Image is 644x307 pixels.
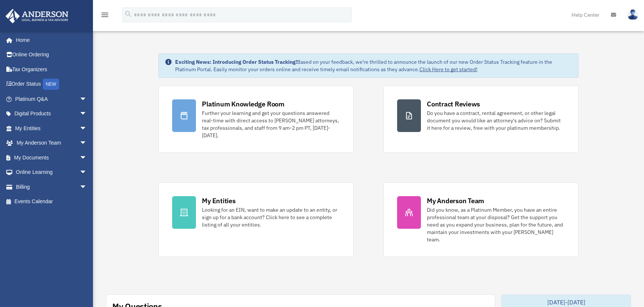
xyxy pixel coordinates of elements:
div: Platinum Knowledge Room [202,99,284,109]
a: My Documentsarrow_drop_down [5,150,98,165]
span: arrow_drop_down [80,92,94,107]
div: My Anderson Team [427,196,484,205]
div: Further your learning and get your questions answered real-time with direct access to [PERSON_NAM... [202,109,340,139]
a: Tax Organizers [5,62,98,77]
div: Contract Reviews [427,99,480,109]
a: Platinum Knowledge Room Further your learning and get your questions answered real-time with dire... [158,86,354,153]
a: Online Learningarrow_drop_down [5,165,98,180]
span: arrow_drop_down [80,165,94,180]
a: Contract Reviews Do you have a contract, rental agreement, or other legal document you would like... [383,86,579,153]
span: arrow_drop_down [80,179,94,195]
img: Anderson Advisors Platinum Portal [3,9,71,23]
strong: Exciting News: Introducing Order Status Tracking! [175,59,297,65]
a: Platinum Q&Aarrow_drop_down [5,92,98,106]
div: Based on your feedback, we're thrilled to announce the launch of our new Order Status Tracking fe... [175,58,572,73]
a: Click Here to get started! [419,66,477,73]
a: Online Ordering [5,47,98,62]
i: menu [100,10,109,19]
a: Digital Productsarrow_drop_down [5,106,98,121]
a: Order StatusNEW [5,77,98,92]
div: My Entities [202,196,235,205]
a: Events Calendar [5,194,98,209]
a: My Entities Looking for an EIN, want to make an update to an entity, or sign up for a bank accoun... [158,182,354,257]
div: Did you know, as a Platinum Member, you have an entire professional team at your disposal? Get th... [427,206,565,243]
a: My Anderson Teamarrow_drop_down [5,136,98,151]
div: Do you have a contract, rental agreement, or other legal document you would like an attorney's ad... [427,109,565,132]
span: arrow_drop_down [80,106,94,122]
a: Billingarrow_drop_down [5,179,98,194]
span: arrow_drop_down [80,121,94,136]
span: arrow_drop_down [80,150,94,165]
span: arrow_drop_down [80,136,94,151]
a: menu [100,13,109,19]
div: NEW [43,79,59,90]
i: search [124,10,132,18]
a: My Anderson Team Did you know, as a Platinum Member, you have an entire professional team at your... [383,182,579,257]
a: My Entitiesarrow_drop_down [5,121,98,136]
a: Home [5,33,94,47]
div: Looking for an EIN, want to make an update to an entity, or sign up for a bank account? Click her... [202,206,340,228]
img: User Pic [627,9,638,20]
